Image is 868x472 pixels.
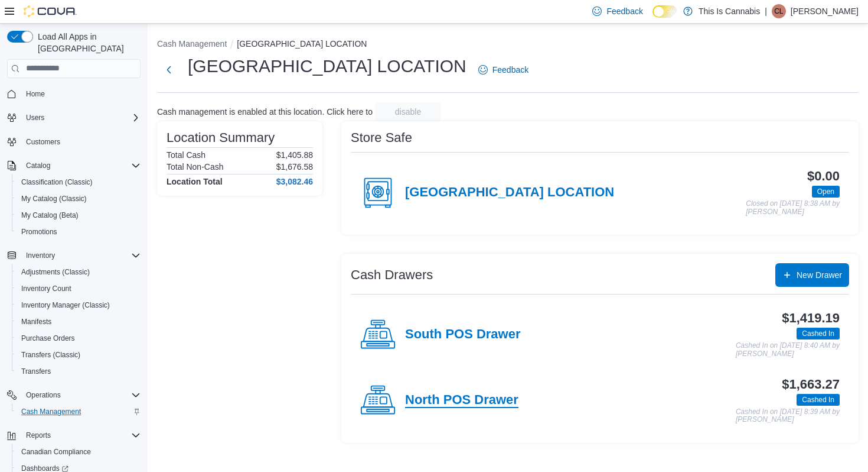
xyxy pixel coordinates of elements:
[21,407,81,416] span: Cash Management
[2,133,145,150] button: Customers
[405,185,614,201] h4: [GEOGRAPHIC_DATA] LOCATION
[652,18,653,18] span: Dark Mode
[21,135,65,149] a: Customers
[17,348,141,362] span: Transfers (Classic)
[276,162,313,172] p: $1,676.58
[12,363,145,380] button: Transfers
[765,4,767,18] p: |
[17,331,141,345] span: Purchase Orders
[21,248,141,263] span: Inventory
[276,150,313,160] p: $1,405.88
[21,159,55,173] button: Catalog
[797,394,840,406] span: Cashed In
[405,393,518,408] h4: North POS Drawer
[17,364,141,379] span: Transfers
[812,186,840,198] span: Open
[21,248,60,263] button: Inventory
[12,347,145,363] button: Transfers (Classic)
[2,387,145,403] button: Operations
[21,447,91,457] span: Canadian Compliance
[237,39,367,49] button: [GEOGRAPHIC_DATA] LOCATION
[17,315,141,329] span: Manifests
[797,328,840,340] span: Cashed In
[2,157,145,174] button: Catalog
[21,300,110,310] span: Inventory Manager (Classic)
[17,348,85,362] a: Transfers (Classic)
[21,227,57,237] span: Promotions
[26,390,61,400] span: Operations
[17,192,92,206] a: My Catalog (Classic)
[21,111,49,125] button: Users
[21,350,80,360] span: Transfers (Classic)
[26,137,60,147] span: Customers
[736,408,840,424] p: Cashed In on [DATE] 8:39 AM by [PERSON_NAME]
[12,313,145,330] button: Manifests
[2,427,145,444] button: Reports
[351,268,433,282] h3: Cash Drawers
[21,111,141,125] span: Users
[17,208,141,222] span: My Catalog (Beta)
[395,106,421,118] span: disable
[12,174,145,190] button: Classification (Classic)
[375,102,441,121] button: disable
[26,431,51,440] span: Reports
[17,175,97,189] a: Classification (Classic)
[772,4,786,18] div: Cody Les
[2,109,145,126] button: Users
[17,282,76,296] a: Inventory Count
[775,263,849,287] button: New Drawer
[17,208,83,222] a: My Catalog (Beta)
[17,298,141,312] span: Inventory Manager (Classic)
[2,247,145,264] button: Inventory
[12,330,145,347] button: Purchase Orders
[21,194,87,203] span: My Catalog (Classic)
[21,284,71,293] span: Inventory Count
[26,161,50,170] span: Catalog
[167,162,224,172] h6: Total Non-Cash
[17,265,141,279] span: Adjustments (Classic)
[21,388,66,402] button: Operations
[21,134,141,149] span: Customers
[17,405,86,419] a: Cash Management
[12,207,145,224] button: My Catalog (Beta)
[21,428,56,442] button: Reports
[21,159,141,173] span: Catalog
[474,58,533,82] a: Feedback
[21,367,51,376] span: Transfers
[351,131,412,145] h3: Store Safe
[17,315,56,329] a: Manifests
[12,224,145,240] button: Promotions
[21,428,141,442] span: Reports
[736,342,840,358] p: Cashed In on [DATE] 8:40 AM by [PERSON_NAME]
[21,177,93,187] span: Classification (Classic)
[802,328,834,339] span: Cashed In
[12,403,145,420] button: Cash Management
[17,405,141,419] span: Cash Management
[802,395,834,405] span: Cashed In
[17,192,141,206] span: My Catalog (Classic)
[21,334,75,343] span: Purchase Orders
[817,186,834,197] span: Open
[2,85,145,102] button: Home
[12,280,145,297] button: Inventory Count
[17,225,62,239] a: Promotions
[17,265,94,279] a: Adjustments (Classic)
[12,264,145,280] button: Adjustments (Classic)
[157,58,181,82] button: Next
[12,444,145,460] button: Canadian Compliance
[167,150,205,160] h6: Total Cash
[276,177,313,186] h4: $3,082.46
[17,445,141,459] span: Canadian Compliance
[26,113,44,122] span: Users
[797,269,842,281] span: New Drawer
[21,87,50,101] a: Home
[782,311,840,325] h3: $1,419.19
[21,267,90,277] span: Adjustments (Classic)
[699,4,760,18] p: This Is Cannabis
[17,364,56,379] a: Transfers
[167,131,275,145] h3: Location Summary
[157,107,373,117] p: Cash management is enabled at this location. Click here to
[652,5,677,18] input: Dark Mode
[188,54,466,78] h1: [GEOGRAPHIC_DATA] LOCATION
[17,175,141,189] span: Classification (Classic)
